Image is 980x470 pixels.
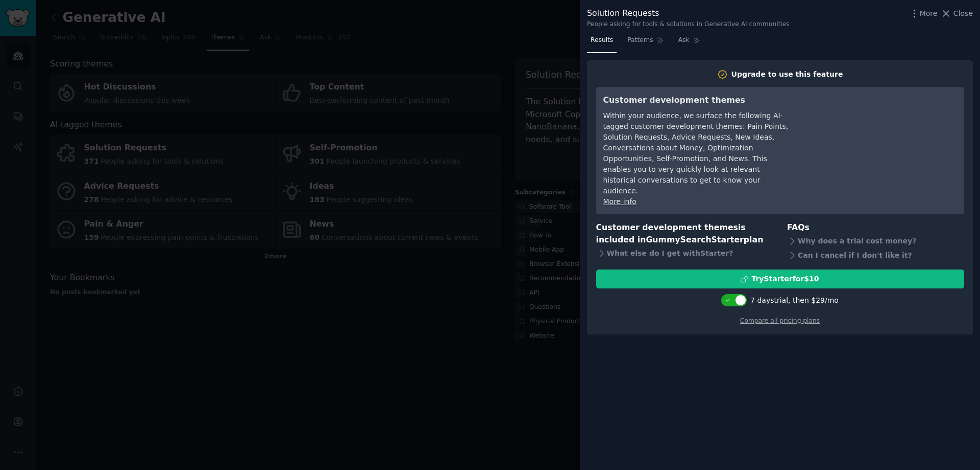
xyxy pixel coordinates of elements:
[731,69,843,80] div: Upgrade to use this feature
[646,235,743,244] span: GummySearch Starter
[603,94,790,107] h3: Customer development themes
[596,221,773,247] h3: Customer development themes is included in plan
[941,8,973,19] button: Close
[603,110,790,196] div: Within your audience, we surface the following AI-tagged customer development themes: Pain Points...
[787,221,964,234] h3: FAQs
[596,270,964,288] button: TryStarterfor$10
[675,32,704,53] a: Ask
[678,36,690,45] span: Ask
[787,234,964,248] div: Why does a trial cost money?
[624,32,667,53] a: Patterns
[587,20,790,29] div: People asking for tools & solutions in Generative AI communities
[750,295,839,306] div: 7 days trial, then $ 29 /mo
[804,94,957,171] iframe: YouTube video player
[787,248,964,262] div: Can I cancel if I don't like it?
[627,36,653,45] span: Patterns
[587,32,617,53] a: Results
[596,247,773,261] div: What else do I get with Starter ?
[740,317,820,324] a: Compare all pricing plans
[591,36,613,45] span: Results
[587,7,790,20] div: Solution Requests
[953,8,973,19] span: Close
[603,197,636,206] a: More info
[920,8,938,19] span: More
[751,274,819,284] div: Try Starter for $10
[909,8,938,19] button: More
